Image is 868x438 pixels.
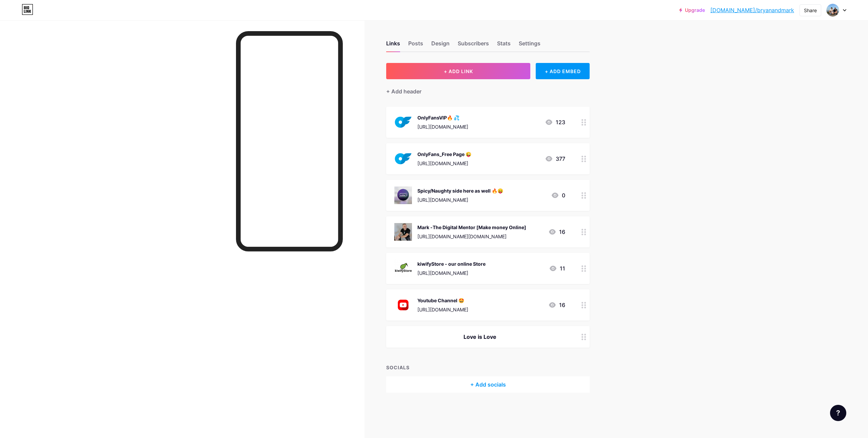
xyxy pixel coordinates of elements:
[548,301,565,309] div: 16
[417,196,503,203] div: [URL][DOMAIN_NAME]
[417,306,468,313] div: [URL][DOMAIN_NAME]
[826,4,839,17] img: Bryan-and Mark
[417,160,471,167] div: [URL][DOMAIN_NAME]
[444,68,473,74] span: + ADD LINK
[394,223,412,241] img: Mark -The Digital Mentor [Make money Online]
[551,191,565,199] div: 0
[417,151,471,158] div: OnlyFans_Free Page 😜
[458,39,489,51] div: Subscribers
[386,39,400,51] div: Links
[386,87,421,95] div: + Add header
[394,113,412,131] img: OnlyFansVIP🔥 💦
[386,376,590,393] div: + Add socials
[417,233,526,240] div: [URL][DOMAIN_NAME][DOMAIN_NAME]
[417,297,468,304] div: Youtube Channel 🤩
[417,224,526,231] div: Mark -The Digital Mentor [Make money Online]
[545,155,565,163] div: 377
[417,269,486,277] div: [URL][DOMAIN_NAME]
[804,7,817,14] div: Share
[408,39,423,51] div: Posts
[545,118,565,126] div: 123
[386,364,590,371] div: SOCIALS
[394,296,412,314] img: Youtube Channel 🤩
[536,63,590,79] div: + ADD EMBED
[417,187,503,194] div: Spicy/Naughty side here as well 🔥😛
[519,39,540,51] div: Settings
[710,6,794,14] a: [DOMAIN_NAME]/bryanandmark
[394,260,412,277] img: kiwifyStore - our online Store
[679,7,705,13] a: Upgrade
[394,333,565,341] div: Love is Love
[394,187,412,204] img: Spicy/Naughty side here as well 🔥😛
[394,150,412,168] img: OnlyFans_Free Page 😜
[497,39,511,51] div: Stats
[417,123,468,130] div: [URL][DOMAIN_NAME]
[417,114,468,121] div: OnlyFansVIP🔥 💦
[431,39,450,51] div: Design
[417,260,486,267] div: kiwifyStore - our online Store
[549,264,565,272] div: 11
[548,228,565,236] div: 16
[386,63,530,79] button: + ADD LINK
